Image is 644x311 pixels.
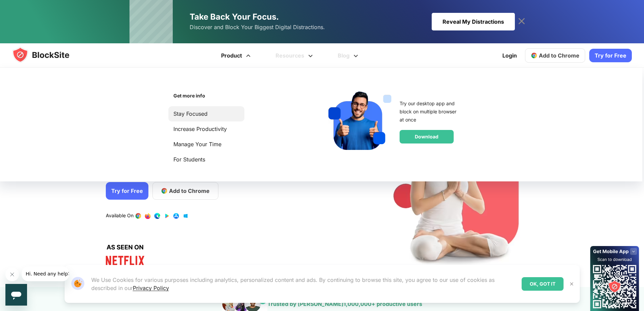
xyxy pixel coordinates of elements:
div: Reveal My Distractions [432,13,515,30]
img: blocksite-icon.5d769676.svg [12,47,82,63]
a: Product [210,43,264,68]
iframe: Close message [5,268,19,281]
button: Close [567,280,576,288]
a: For Students [173,155,239,164]
div: OK, GOT IT [522,277,564,291]
p: We Use Cookies for various purposes including analytics, personalized content and ads. By continu... [91,276,516,292]
img: chrome-icon.svg [531,52,538,59]
a: Increase Productivity [173,125,239,134]
a: Stay Focused [173,109,239,118]
iframe: Message from company [22,266,69,281]
span: Discover and Block Your Biggest Digital Distractions. [190,22,325,32]
span: Take Back Your Focus. [190,12,279,22]
a: Blog [326,43,372,68]
a: Try for Free [589,49,632,62]
a: Resources [264,43,326,68]
a: Download [400,130,454,143]
span: Add to Chrome [539,52,579,59]
text: Available On [106,213,134,219]
img: Close [569,281,574,287]
a: Login [498,47,521,64]
iframe: Button to launch messaging window [5,284,27,306]
a: Add to Chrome [152,182,218,200]
a: Privacy Policy [133,285,169,291]
a: Manage Your Time [173,140,239,149]
span: Hi. Need any help? [4,5,49,10]
a: Add to Chrome [525,48,585,63]
strong: Get more info [173,93,205,98]
div: Try our desktop app and block on multiple browser at once [400,99,459,124]
span: Add to Chrome [169,187,210,195]
a: Try for Free [106,182,148,200]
